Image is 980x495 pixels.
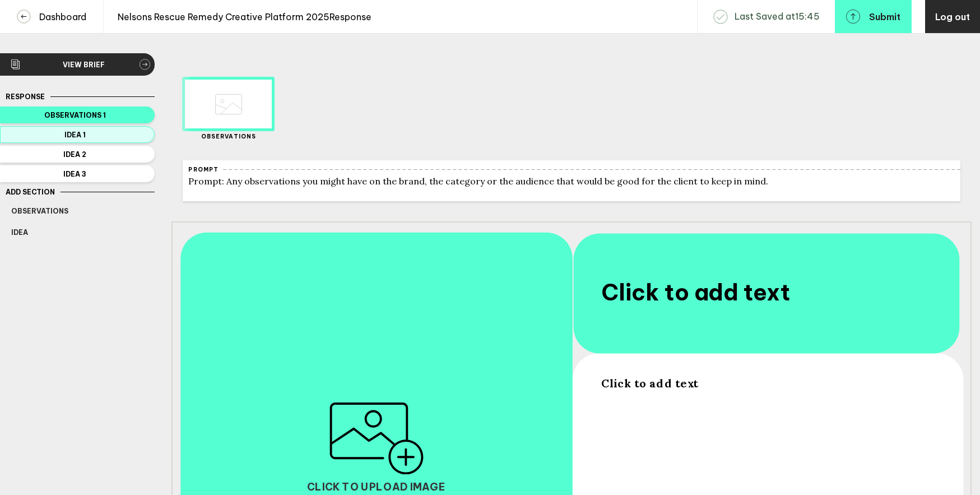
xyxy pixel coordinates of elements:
[11,111,138,119] span: Observations 1
[31,11,86,22] h4: Dashboard
[11,131,138,139] span: Idea 1
[109,11,371,22] h4: Nelsons Rescue Remedy Creative Platform 2025 Response
[869,12,900,21] span: Submit
[307,403,446,493] button: Click to upload image
[935,11,970,22] span: Log out
[602,376,699,390] span: Click to add text
[602,279,791,307] span: Click to add text
[11,170,138,178] span: Idea 3
[188,175,955,187] div: Prompt: Any observations you might have on the brand, the category or the audience that would be ...
[329,403,425,474] img: Upload
[735,10,820,23] span: Last Saved at 15 : 45
[602,237,932,349] div: Click to add text
[6,92,45,101] span: Response
[11,150,138,159] span: Idea 2
[188,166,218,173] div: Prompt
[307,483,446,493] span: Click to upload image
[28,61,140,69] span: View brief
[6,188,55,196] span: Add Section
[185,133,272,140] label: Observations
